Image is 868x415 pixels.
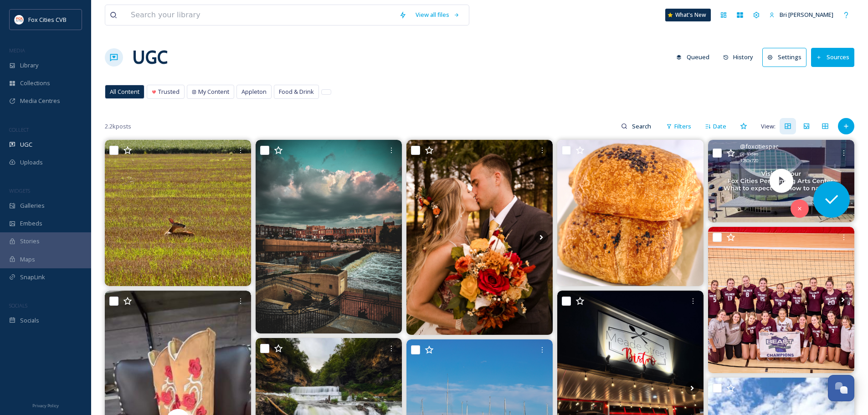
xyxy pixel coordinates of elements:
[20,158,43,167] span: Uploads
[9,126,29,133] span: COLLECT
[32,400,59,410] a: Privacy Policy
[20,201,45,210] span: Galleries
[28,15,67,24] span: Fox Cities CVB
[279,87,314,96] span: Food & Drink
[105,140,251,286] img: Driving home I noticed this fawn concealing itself in this harvested wheat stubble not far off th...
[708,227,854,373] img: Beast of the Northeast RECAP! Congratulations to the Holmen Vikings Varsity Girls Volleyball team...
[665,9,711,21] a: What's New
[708,140,854,222] img: thumbnail
[20,316,39,325] span: Socials
[15,15,24,24] img: images.png
[740,158,758,164] span: 1280 x 720
[762,48,806,67] button: Settings
[126,5,395,25] input: Search your library
[9,187,30,194] span: WIDGETS
[406,140,553,335] img: The Anunson’s 💍❤ Such a beautiful day, and such a beautiful couple. This past weekend we got to c...
[105,122,131,131] span: 2.2k posts
[828,375,854,401] button: Open Chat
[20,237,40,246] span: Stories
[32,403,59,409] span: Privacy Policy
[20,97,60,105] span: Media Centres
[9,47,25,54] span: MEDIA
[20,273,45,282] span: SnapLink
[20,219,42,228] span: Embeds
[762,48,811,67] a: Settings
[672,48,714,66] button: Queued
[198,87,229,96] span: My Content
[765,6,838,24] a: Bri [PERSON_NAME]
[674,122,691,131] span: Filters
[256,140,402,333] img: the city of lights cityofaurorail #foxvalley #photography #mobilephotography #aurorail #illinois
[747,151,758,157] span: Video
[708,140,854,222] video: Our new sensory-inclusive video guide highlights sensory-inclusive features of the Center, helpin...
[672,48,719,66] a: Queued
[132,44,168,71] a: UGC
[811,48,854,67] button: Sources
[241,87,267,96] span: Appleton
[411,6,464,24] a: View all files
[110,87,139,96] span: All Content
[719,48,763,66] a: History
[20,255,35,264] span: Maps
[20,61,38,70] span: Library
[9,302,27,309] span: SOCIALS
[761,122,776,131] span: View:
[719,48,758,66] button: History
[740,142,778,151] span: @ foxcitiespac
[557,140,704,286] img: *Menu Below* I’m not falling for this weather. I know it’s Wisconsin and it will warm up at least...
[780,10,833,19] span: Bri [PERSON_NAME]
[713,122,726,131] span: Date
[158,87,180,96] span: Trusted
[20,140,32,149] span: UGC
[20,79,50,87] span: Collections
[627,117,657,135] input: Search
